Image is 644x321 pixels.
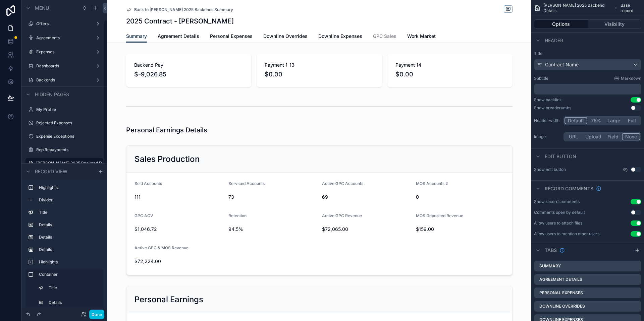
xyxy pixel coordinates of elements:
[39,272,98,277] label: Container
[534,220,582,226] div: Allow users to attach files
[539,277,582,282] label: Agreement Details
[39,197,98,203] label: Divider
[534,19,588,29] button: Options
[565,133,582,140] button: URL
[407,33,436,40] span: Work Market
[539,290,583,296] label: Personal Expenses
[623,117,640,124] button: Full
[21,179,107,308] div: scrollable content
[39,185,98,190] label: Highlights
[126,33,147,40] span: Summary
[545,37,563,44] span: Header
[534,134,561,139] label: Image
[604,133,622,140] button: Field
[35,168,67,175] span: Record view
[588,19,642,29] button: Visibility
[534,76,548,81] label: Subtitle
[534,97,562,103] div: Show backlink
[604,117,623,124] button: Large
[373,33,396,40] span: GPC Sales
[621,76,641,81] span: Markdown
[534,105,571,111] div: Show breadcrumbs
[39,222,98,228] label: Details
[89,310,104,319] button: Done
[534,118,561,123] label: Header width
[36,35,90,41] label: Agreements
[39,210,98,215] label: Title
[614,76,641,81] a: Markdown
[126,7,233,12] a: Back to [PERSON_NAME] 2025 Backends Summary
[263,30,308,44] a: Downline Overrides
[39,235,98,240] label: Details
[36,134,99,139] label: Expense Exceptions
[39,259,98,265] label: Highlights
[35,91,69,98] span: Hidden pages
[545,61,579,68] span: Contract Name
[407,30,436,44] a: Work Market
[621,3,641,13] span: Base record
[134,7,233,12] span: Back to [PERSON_NAME] 2025 Backends Summary
[622,133,640,140] button: None
[318,30,362,44] a: Downline Expenses
[49,285,97,291] label: Title
[534,167,566,172] label: Show edit button
[36,147,99,152] label: Rep Repayments
[126,30,147,43] a: Summary
[565,117,587,124] button: Default
[36,63,90,69] label: Dashboards
[545,185,593,192] span: Record comments
[36,160,102,166] label: [PERSON_NAME] 2025 Backend Details
[545,247,557,254] span: Tabs
[35,5,49,11] span: Menu
[49,300,97,305] label: Details
[539,263,561,269] label: Summary
[534,84,641,94] div: scrollable content
[210,33,253,40] span: Personal Expenses
[534,59,641,70] button: Contract Name
[36,107,99,112] label: My Profile
[36,49,90,55] label: Expenses
[534,199,580,204] div: Show record comments
[545,153,576,160] span: Edit button
[210,30,253,44] a: Personal Expenses
[263,33,308,40] span: Downline Overrides
[36,21,90,26] label: Offers
[543,3,611,13] span: [PERSON_NAME] 2025 Backend Details
[582,133,604,140] button: Upload
[534,51,641,56] label: Title
[158,30,199,44] a: Agreement Details
[36,120,99,126] label: Rejected Expenses
[534,210,585,215] div: Comments open by default
[539,304,585,309] label: Downline Overrides
[158,33,199,40] span: Agreement Details
[126,16,234,26] h1: 2025 Contract - [PERSON_NAME]
[318,33,362,40] span: Downline Expenses
[39,247,98,252] label: Details
[587,117,604,124] button: 75%
[534,231,599,237] div: Allow users to mention other users
[36,77,90,83] label: Backends
[373,30,396,44] a: GPC Sales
